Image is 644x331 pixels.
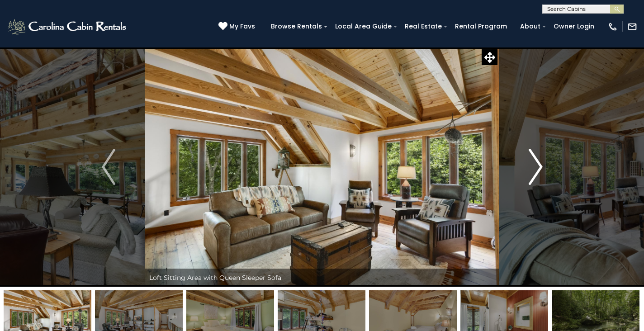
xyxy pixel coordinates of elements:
[7,18,129,36] img: White-1-2.png
[529,149,542,185] img: arrow
[499,47,572,287] button: Next
[72,47,145,287] button: Previous
[102,149,115,185] img: arrow
[450,19,511,33] a: Rental Program
[627,22,637,32] img: mail-regular-white.png
[549,19,599,33] a: Owner Login
[516,19,545,33] a: About
[229,22,255,31] span: My Favs
[266,19,327,33] a: Browse Rentals
[331,19,396,33] a: Local Area Guide
[218,22,257,32] a: My Favs
[400,19,446,33] a: Real Estate
[608,22,618,32] img: phone-regular-white.png
[145,269,499,287] div: Loft Sitting Area with Queen Sleeper Sofa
